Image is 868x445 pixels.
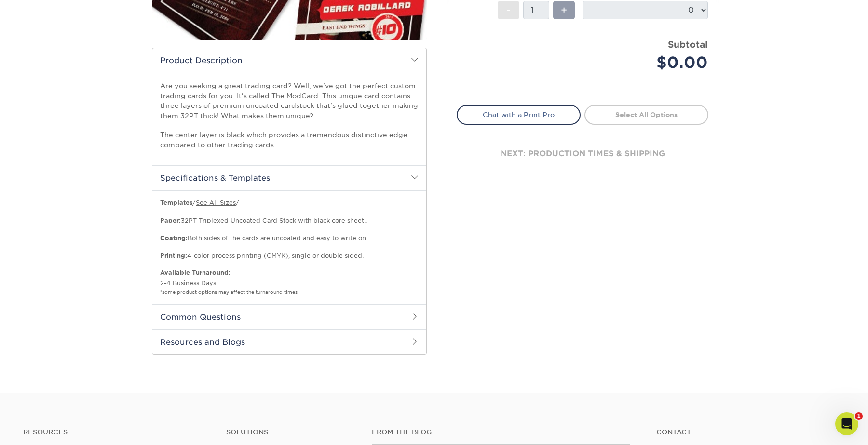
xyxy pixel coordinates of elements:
h2: Common Questions [152,304,426,329]
div: next: production times & shipping [457,125,708,183]
span: + [561,3,567,17]
h4: Resources [23,428,212,436]
p: Are you seeking a great trading card? Well, we've got the perfect custom trading cards for you. I... [160,81,419,150]
strong: Paper: [160,217,181,224]
b: Available Turnaround: [160,269,231,276]
a: Contact [656,428,845,436]
a: Chat with a Print Pro [457,105,581,124]
strong: Subtotal [668,39,708,50]
b: Templates [160,199,192,206]
p: / / 32PT Triplexed Uncoated Card Stock with black core sheet.. Both sides of the cards are uncoat... [160,198,419,260]
strong: Printing: [160,252,187,259]
h2: Resources and Blogs [152,329,426,354]
strong: Coating: [160,235,188,242]
h4: From the Blog [372,428,630,436]
small: *some product options may affect the turnaround times [160,289,298,295]
a: See All Sizes [196,199,236,206]
h2: Specifications & Templates [152,165,426,190]
span: - [506,3,511,17]
h2: Product Description [152,48,426,73]
a: 2-4 Business Days [160,279,216,287]
div: $0.00 [590,51,708,74]
h4: Solutions [226,428,357,436]
iframe: Intercom live chat [835,412,858,435]
span: 1 [855,412,863,420]
a: Select All Options [584,105,708,124]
